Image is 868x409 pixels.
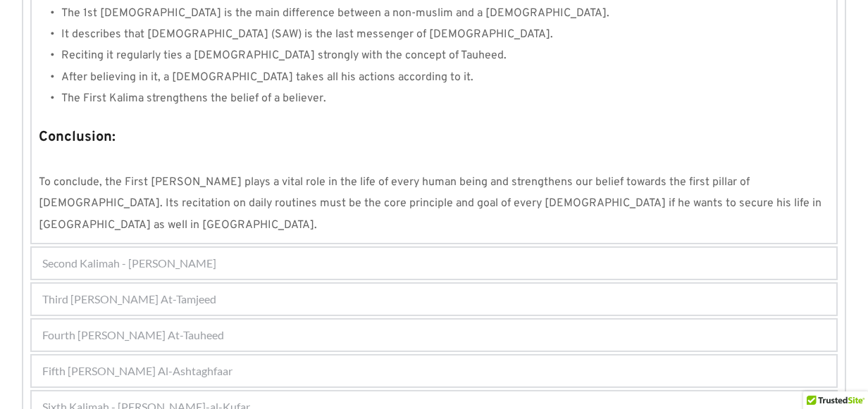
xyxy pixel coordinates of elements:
span: To conclude, the First [PERSON_NAME] plays a vital role in the life of every human being and stre... [39,175,824,232]
span: Second Kalimah - [PERSON_NAME] [42,255,216,272]
span: Fourth [PERSON_NAME] At-Tauheed [42,327,224,344]
span: After believing in it, a [DEMOGRAPHIC_DATA] takes all his actions according to it. [61,70,473,84]
span: The First Kalima strengthens the belief of a believer. [61,92,326,106]
span: Third [PERSON_NAME] At-Tamjeed [42,291,216,308]
span: The 1st [DEMOGRAPHIC_DATA] is the main difference between a non-muslim and a [DEMOGRAPHIC_DATA]. [61,6,609,20]
span: It describes that [DEMOGRAPHIC_DATA] (SAW) is the last messenger of [DEMOGRAPHIC_DATA]. [61,27,553,42]
strong: Conclusion: [39,128,116,146]
span: Fifth [PERSON_NAME] Al-Ashtaghfaar [42,363,232,379]
span: Reciting it regularly ties a [DEMOGRAPHIC_DATA] strongly with the concept of Tauheed. [61,49,507,63]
